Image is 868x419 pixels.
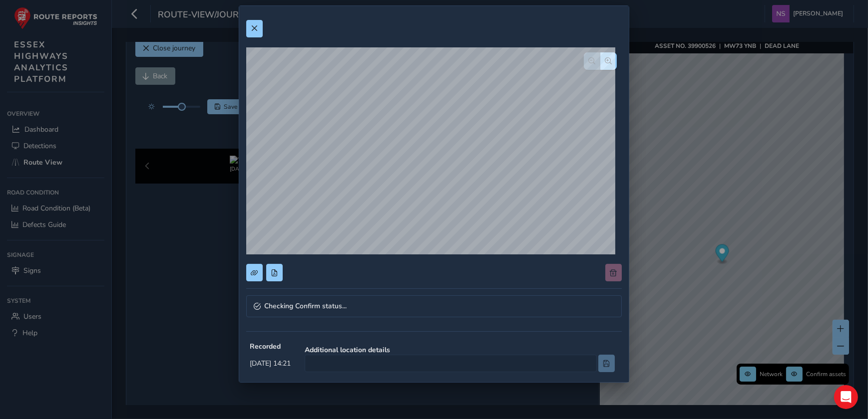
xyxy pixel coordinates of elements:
span: Checking Confirm status... [264,303,347,310]
a: Expand [246,295,622,317]
span: [DATE] 14:21 [250,359,291,368]
div: Open Intercom Messenger [834,385,858,409]
strong: Recorded [250,342,291,351]
strong: Additional location details [305,345,615,355]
